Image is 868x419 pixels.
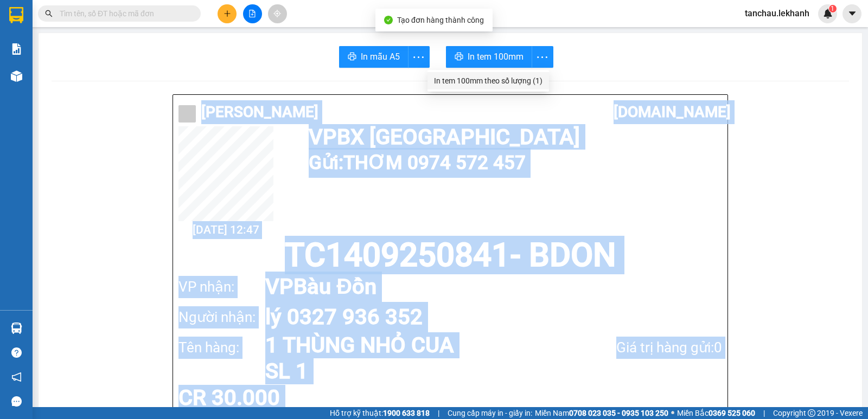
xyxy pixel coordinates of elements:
button: caret-down [843,4,861,23]
div: CR 30.000 [178,387,358,409]
span: Miền Nam [535,407,668,419]
span: In mẫu A5 [361,50,400,63]
span: | [438,407,439,419]
span: printer [348,52,356,62]
div: An Sương [127,9,220,22]
span: copyright [808,409,815,417]
div: 30.000 [8,70,121,83]
h1: SL 1 [265,358,559,384]
div: Giá trị hàng gửi: 0 [559,337,722,359]
strong: 0708 023 035 - 0935 103 250 [569,409,668,417]
h1: VP BX [GEOGRAPHIC_DATA] [309,126,717,148]
div: Tên hàng: [178,337,265,359]
span: notification [11,372,22,382]
span: Tạo đơn hàng thành công [397,16,484,24]
span: printer [455,52,463,62]
h1: lý 0327 936 352 [265,302,700,332]
span: Nhận: [127,10,153,22]
span: Hỗ trợ kỹ thuật: [330,407,430,419]
b: [DOMAIN_NAME] [614,103,731,121]
span: more [532,50,553,64]
span: 1 [831,5,834,12]
span: Gửi: [9,10,26,22]
img: warehouse-icon [11,323,22,334]
span: CR : [8,71,25,82]
button: printerIn tem 100mm [446,46,532,68]
img: logo-vxr [9,7,23,23]
b: [PERSON_NAME] [201,103,318,121]
span: Miền Bắc [677,407,755,419]
button: more [532,46,553,68]
button: more [408,46,430,68]
span: aim [273,10,281,17]
span: caret-down [847,9,857,18]
div: THẢO [127,22,220,35]
div: 0327601401 [127,35,220,50]
div: Người nhận: [178,306,265,328]
input: Tìm tên, số ĐT hoặc mã đơn [60,8,188,20]
img: warehouse-icon [11,70,22,82]
h1: Gửi: THƠM 0974 572 457 [309,148,717,178]
span: ⚪️ [671,411,674,415]
div: BX [GEOGRAPHIC_DATA] [9,9,119,35]
button: plus [218,4,237,23]
div: HẬU [9,35,119,48]
div: In tem 100mm theo số lượng (1) [434,75,542,87]
span: | [763,407,765,419]
div: VP nhận: [178,276,265,298]
span: search [45,10,53,17]
span: plus [224,10,231,17]
strong: 1900 633 818 [383,409,430,417]
img: solution-icon [11,43,22,55]
div: 0389595139 [9,48,119,63]
button: file-add [243,4,262,23]
span: tanchau.lekhanh [736,7,818,20]
span: check-circle [384,16,393,24]
img: icon-new-feature [823,9,833,18]
span: more [409,50,429,64]
span: file-add [248,10,256,17]
button: aim [268,4,287,23]
h2: [DATE] 12:47 [178,221,273,239]
h1: VP Bàu Đồn [265,272,700,302]
strong: 0369 525 060 [709,409,755,417]
span: message [11,396,22,407]
sup: 1 [829,5,837,12]
span: question-circle [11,347,22,358]
h1: 1 THÙNG NHỎ CUA [265,332,559,358]
span: In tem 100mm [468,50,524,63]
button: printerIn mẫu A5 [339,46,409,68]
h1: TC1409250841 - BDON [178,239,722,272]
span: Cung cấp máy in - giấy in: [448,407,532,419]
